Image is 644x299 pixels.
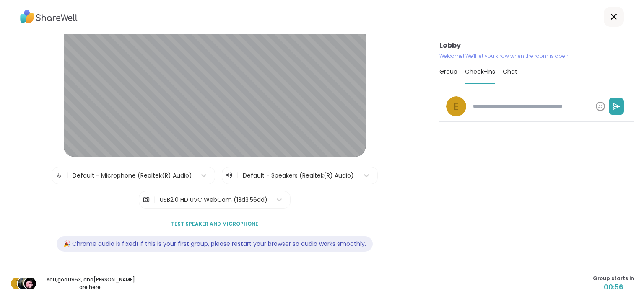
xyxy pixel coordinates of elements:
[143,191,150,208] img: Camera
[57,236,373,252] div: 🎉 Chrome audio is fixed! If this is your first group, please restart your browser so audio works ...
[439,67,457,76] span: Group
[153,191,156,208] span: |
[171,220,258,228] span: Test speaker and microphone
[465,67,495,76] span: Check-ins
[168,215,262,233] button: Test speaker and microphone
[18,278,29,289] img: goof1953
[593,275,634,282] span: Group starts in
[236,170,239,180] span: |
[55,167,63,184] img: Microphone
[73,171,192,180] div: Default - Microphone (Realtek(R) Audio)
[15,278,18,289] span: e
[503,67,517,76] span: Chat
[44,276,138,291] p: You, goof1953 , and [PERSON_NAME] are here.
[593,282,634,292] span: 00:56
[66,167,68,184] span: |
[439,52,634,60] p: Welcome! We’ll let you know when the room is open.
[454,99,459,114] span: e
[439,41,634,51] h3: Lobby
[20,7,78,26] img: ShareWell Logo
[24,278,36,289] img: Emma_y
[160,196,267,204] div: USB2.0 HD UVC WebCam (13d3:56dd)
